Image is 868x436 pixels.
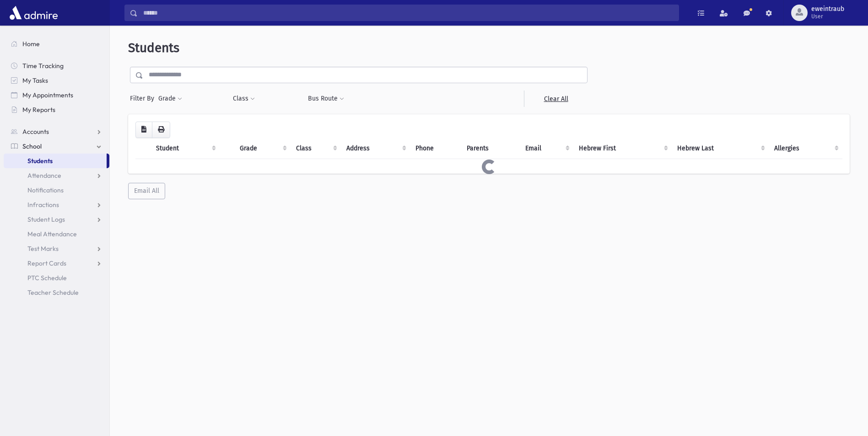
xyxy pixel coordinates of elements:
[4,139,109,154] a: School
[7,4,60,22] img: AdmirePro
[520,138,573,159] th: Email
[4,154,107,168] a: Students
[4,197,109,212] a: Infractions
[672,138,769,159] th: Hebrew Last
[4,88,109,102] a: My Appointments
[573,138,672,159] th: Hebrew First
[22,91,73,99] span: My Appointments
[135,122,152,138] button: CSV
[27,186,64,194] span: Notifications
[22,62,64,70] span: Time Tracking
[4,256,109,271] a: Report Cards
[27,215,65,223] span: Student Logs
[22,142,42,150] span: School
[22,76,48,85] span: My Tasks
[138,5,679,21] input: Search
[307,90,345,107] button: Bus Route
[151,138,220,159] th: Student
[22,106,55,114] span: My Reports
[128,40,179,55] span: Students
[232,90,255,107] button: Class
[27,230,77,238] span: Meal Attendance
[128,183,165,199] button: Email All
[4,183,109,197] a: Notifications
[27,274,67,282] span: PTC Schedule
[461,138,520,159] th: Parents
[4,212,109,227] a: Student Logs
[4,73,109,88] a: My Tasks
[27,157,53,165] span: Students
[158,90,183,107] button: Grade
[4,102,109,117] a: My Reports
[410,138,461,159] th: Phone
[769,138,842,159] th: Allergies
[811,5,844,13] span: eweintraub
[4,168,109,183] a: Attendance
[234,138,291,159] th: Grade
[4,37,109,51] a: Home
[4,124,109,139] a: Accounts
[27,201,59,209] span: Infractions
[4,227,109,241] a: Meal Attendance
[524,90,588,107] a: Clear All
[27,245,59,253] span: Test Marks
[4,285,109,300] a: Teacher Schedule
[22,40,40,48] span: Home
[4,241,109,256] a: Test Marks
[22,128,49,136] span: Accounts
[130,94,158,103] span: Filter By
[341,138,410,159] th: Address
[27,288,79,297] span: Teacher Schedule
[4,58,109,73] a: Time Tracking
[291,138,341,159] th: Class
[27,171,61,180] span: Attendance
[27,259,66,267] span: Report Cards
[4,271,109,285] a: PTC Schedule
[811,13,844,20] span: User
[152,122,170,138] button: Print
